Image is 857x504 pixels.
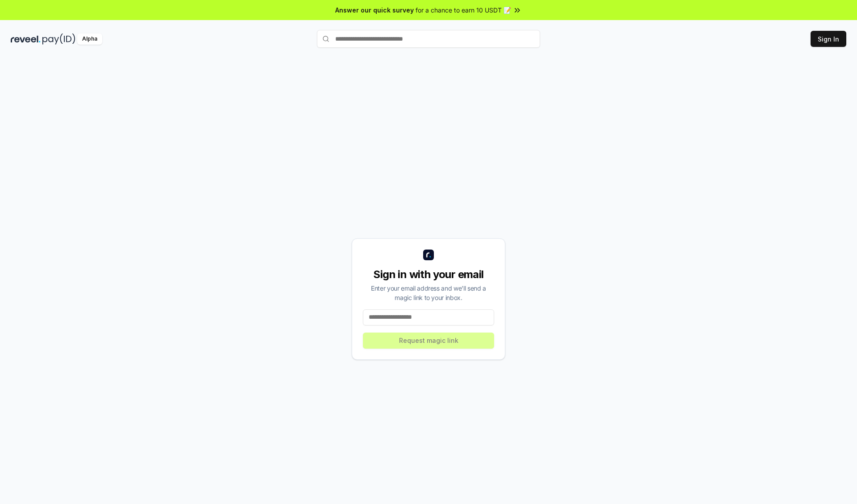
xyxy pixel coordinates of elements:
span: for a chance to earn 10 USDT 📝 [416,5,511,15]
img: logo_small [423,250,434,260]
div: Alpha [77,33,102,45]
div: Sign in with your email [363,267,494,282]
span: Answer our quick survey [335,5,414,15]
img: pay_id [42,33,75,45]
div: Enter your email address and we’ll send a magic link to your inbox. [363,283,494,302]
button: Sign In [811,31,846,47]
img: reveel_dark [11,33,41,45]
